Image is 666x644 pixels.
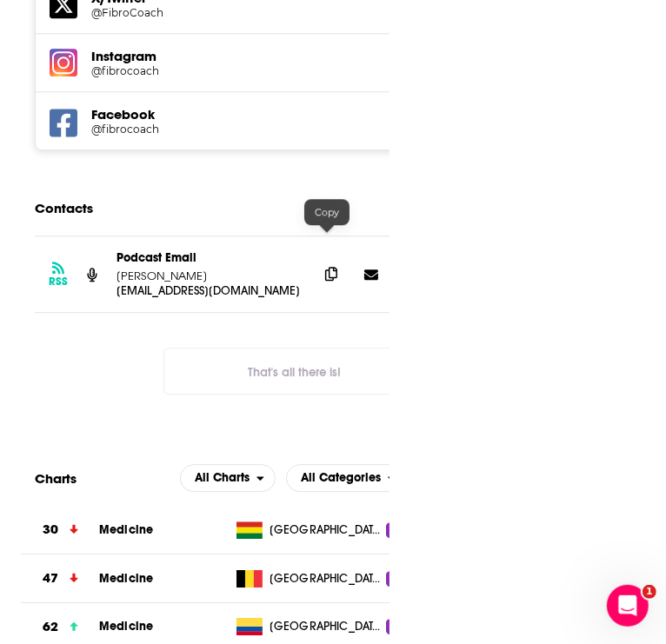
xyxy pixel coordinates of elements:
iframe: Intercom live chat [607,585,649,627]
a: @fibrocoach [91,123,476,136]
h2: Categories [286,464,407,492]
span: Colombia [270,618,383,635]
a: @FibroCoach [91,6,476,19]
a: 30 [21,506,99,554]
h5: Instagram [91,48,476,64]
span: Belgium [270,570,383,588]
span: 1 [643,585,656,599]
a: Medicine [99,522,153,537]
a: Medicine [99,619,153,634]
h5: @fibrocoach [91,123,216,136]
img: iconImage [50,49,77,76]
h3: RSS [49,275,68,289]
a: 47 [21,554,99,602]
span: All Charts [195,472,250,484]
p: Podcast Email [117,250,304,265]
button: Nothing here. [163,348,424,395]
span: All Categories [301,472,381,484]
span: Bolivia, Plurinational State of [270,521,383,539]
h5: @fibrocoach [91,64,216,77]
a: @fibrocoach [91,64,476,77]
h5: Facebook [91,106,476,123]
h3: 30 [43,520,58,540]
p: [PERSON_NAME] [117,269,304,283]
a: Medicine [99,571,153,586]
div: Copy [304,199,350,225]
button: open menu [180,464,276,492]
h2: Platforms [180,464,276,492]
a: [GEOGRAPHIC_DATA] [230,618,386,635]
button: open menu [286,464,407,492]
h3: 62 [43,617,58,637]
h5: @FibroCoach [91,6,216,19]
h2: Contacts [35,192,93,225]
a: [GEOGRAPHIC_DATA] [230,570,386,588]
h3: 47 [43,568,58,588]
h2: Charts [35,470,77,487]
p: [EMAIL_ADDRESS][DOMAIN_NAME] [117,283,304,298]
a: [GEOGRAPHIC_DATA], Plurinational State of [230,521,386,539]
